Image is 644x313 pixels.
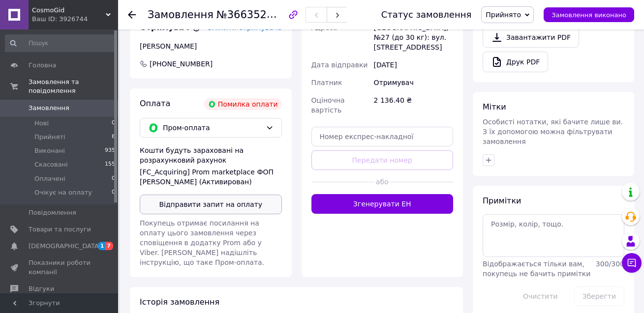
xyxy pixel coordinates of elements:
[112,174,115,183] span: 0
[552,11,626,19] span: Замовлення виконано
[163,122,262,133] span: Пром-оплата
[372,74,455,91] div: Отримувач
[5,34,116,52] input: Пошук
[311,96,345,114] span: Оціночна вартість
[34,174,65,183] span: Оплачені
[105,160,115,169] span: 155
[29,61,56,70] span: Головна
[381,10,472,20] div: Статус замовлення
[216,8,286,21] span: №366352203
[29,285,54,293] span: Відгуки
[204,98,282,110] div: Помилка оплати
[112,188,115,197] span: 0
[140,145,282,187] div: Кошти будуть зараховані на розрахунковий рахунок
[34,119,49,128] span: Нові
[140,167,282,187] div: [FC_Acquiring] Prom marketplace ФОП [PERSON_NAME] (Активирован)
[32,6,106,15] span: CosmoGid
[372,91,455,119] div: 2 136.40 ₴
[34,188,92,197] span: Очікує на оплату
[311,194,454,214] button: Згенерувати ЕН
[140,219,264,266] span: Покупець отримає посилання на оплату цього замовлення через сповіщення в додатку Prom або у Viber...
[34,160,68,169] span: Скасовані
[112,119,115,128] span: 0
[483,196,521,205] span: Примітки
[148,9,214,21] span: Замовлення
[149,59,214,69] span: [PHONE_NUMBER]
[311,24,337,31] span: Адреса
[483,102,506,112] span: Мітки
[29,242,101,251] span: [DEMOGRAPHIC_DATA]
[486,11,521,19] span: Прийнято
[483,118,623,145] span: Особисті нотатки, які бачите лише ви. З їх допомогою можна фільтрувати замовлення
[140,195,282,214] button: Відправити запит на оплату
[372,56,455,74] div: [DATE]
[34,146,65,155] span: Виконані
[29,225,91,234] span: Товари та послуги
[311,127,454,146] input: Номер експрес-накладної
[105,242,113,250] span: 7
[311,61,368,69] span: Дата відправки
[105,146,115,155] span: 935
[596,260,624,268] span: 300 / 300
[483,52,548,72] a: Друк PDF
[34,133,65,142] span: Прийняті
[29,104,69,113] span: Замовлення
[140,297,219,307] span: Історія замовлення
[112,133,115,142] span: 6
[372,19,455,56] div: [GEOGRAPHIC_DATA], №27 (до 30 кг): вул. [STREET_ADDRESS]
[622,253,642,273] button: Чат з покупцем
[544,7,634,22] button: Замовлення виконано
[140,41,282,51] div: [PERSON_NAME]
[483,27,579,48] a: Завантажити PDF
[311,79,342,86] span: Платник
[128,10,136,20] div: Повернутися назад
[32,15,118,24] div: Ваш ID: 3926744
[29,208,76,217] span: Повідомлення
[140,99,170,108] span: Оплата
[98,242,106,250] span: 1
[375,177,389,187] span: або
[29,258,91,276] span: Показники роботи компанії
[483,260,590,278] span: Відображається тільки вам, покупець не бачить примітки
[29,78,118,95] span: Замовлення та повідомлення
[140,23,200,32] span: Отримувач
